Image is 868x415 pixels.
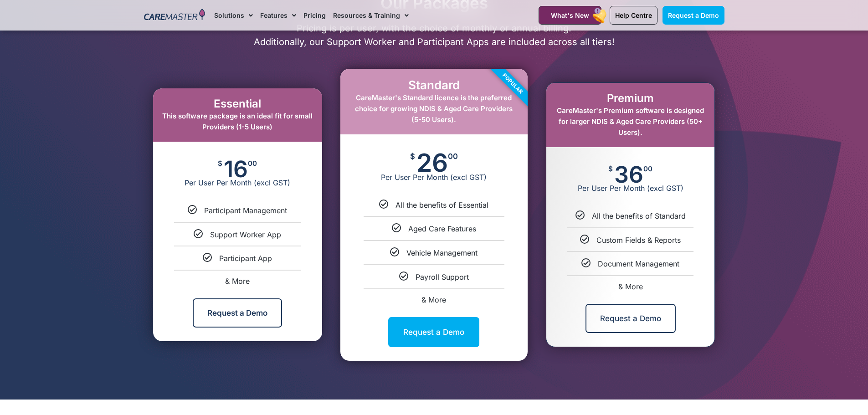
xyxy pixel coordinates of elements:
[204,206,287,215] span: Participant Management
[663,6,724,25] a: Request a Demo
[586,304,676,333] a: Request a Demo
[614,165,643,184] span: 36
[610,6,657,25] a: Help Centre
[598,259,679,268] span: Document Management
[608,165,613,172] span: $
[643,165,652,172] span: 00
[248,160,257,167] span: 00
[551,11,589,19] span: What's New
[596,236,681,245] span: Custom Fields & Reports
[388,317,479,347] a: Request a Demo
[461,32,565,136] div: Popular
[153,178,322,187] span: Per User Per Month (excl GST)
[144,9,205,22] img: CareMaster Logo
[340,173,528,182] span: Per User Per Month (excl GST)
[406,248,478,257] span: Vehicle Management
[557,106,704,137] span: CareMaster's Premium software is designed for larger NDIS & Aged Care Providers (50+ Users).
[139,21,729,49] p: Pricing is per user, with the choice of monthly or annual billing. Additionally, our Support Work...
[210,230,281,239] span: Support Worker App
[592,211,686,220] span: All the benefits of Standard
[416,153,448,173] span: 26
[395,200,488,210] span: All the benefits of Essential
[416,272,469,282] span: Payroll Support
[224,160,248,178] span: 16
[225,277,250,286] span: & More
[615,11,652,19] span: Help Centre
[410,153,415,160] span: $
[349,78,519,92] h2: Standard
[219,254,272,263] span: Participant App
[421,295,446,304] span: & More
[162,97,313,111] h2: Essential
[193,298,282,328] a: Request a Demo
[668,11,719,19] span: Request a Demo
[555,92,705,105] h2: Premium
[355,93,513,124] span: CareMaster's Standard licence is the preferred choice for growing NDIS & Aged Care Providers (5-5...
[162,112,313,131] span: This software package is an ideal fit for small Providers (1-5 Users)
[408,224,476,233] span: Aged Care Features
[618,282,643,291] span: & More
[546,184,714,193] span: Per User Per Month (excl GST)
[218,160,222,167] span: $
[539,6,601,25] a: What's New
[448,153,458,160] span: 00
